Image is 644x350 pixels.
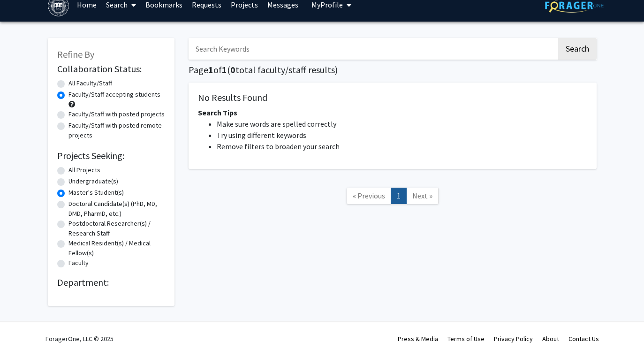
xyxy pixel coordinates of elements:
[68,109,165,119] label: Faculty/Staff with posted projects
[412,191,432,200] span: Next »
[230,64,235,76] span: 0
[189,64,597,76] h1: Page of ( total faculty/staff results)
[198,92,587,103] h5: No Results Found
[391,188,407,204] a: 1
[57,277,165,288] h2: Department:
[68,90,160,99] label: Faculty/Staff accepting students
[68,78,112,88] label: All Faculty/Staff
[568,335,599,343] a: Contact Us
[398,335,438,343] a: Press & Media
[68,188,124,198] label: Master's Student(s)
[57,150,165,161] h2: Projects Seeking:
[68,176,118,186] label: Undergraduate(s)
[558,38,597,60] button: Search
[7,308,40,343] iframe: Chat
[222,64,227,76] span: 1
[347,188,391,204] a: Previous Page
[68,238,165,258] label: Medical Resident(s) / Medical Fellow(s)
[217,118,587,129] li: Make sure words are spelled correctly
[57,48,94,60] span: Refine By
[406,188,439,204] a: Next Page
[68,199,165,219] label: Doctoral Candidate(s) (PhD, MD, DMD, PharmD, etc.)
[68,219,165,238] label: Postdoctoral Researcher(s) / Research Staff
[208,64,213,76] span: 1
[217,129,587,141] li: Try using different keywords
[353,191,385,200] span: « Previous
[494,335,533,343] a: Privacy Policy
[542,335,559,343] a: About
[68,165,100,175] label: All Projects
[57,63,165,75] h2: Collaboration Status:
[217,141,587,152] li: Remove filters to broaden your search
[68,121,165,140] label: Faculty/Staff with posted remote projects
[68,258,89,268] label: Faculty
[198,108,237,117] span: Search Tips
[189,38,557,60] input: Search Keywords
[189,178,597,216] nav: Page navigation
[447,335,485,343] a: Terms of Use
